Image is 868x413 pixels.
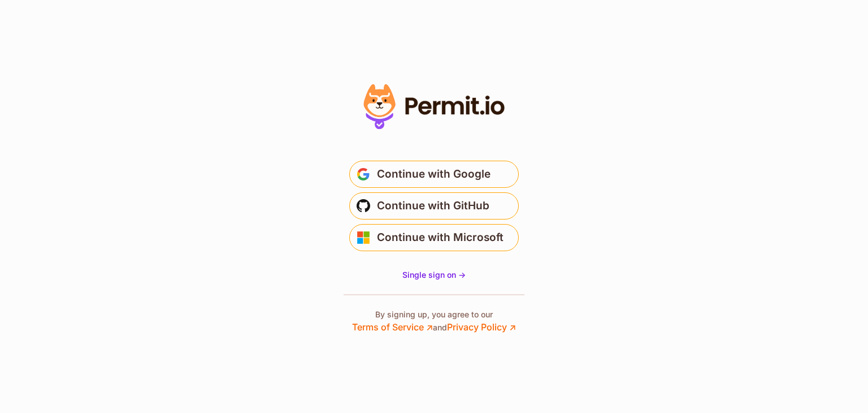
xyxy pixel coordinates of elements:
a: Single sign on -> [402,269,466,281]
button: Continue with GitHub [349,192,519,220]
span: Single sign on -> [402,270,466,279]
button: Continue with Microsoft [349,224,519,251]
a: Terms of Service ↗ [352,321,433,333]
p: By signing up, you agree to our and [352,309,516,334]
span: Continue with GitHub [377,197,489,215]
span: Continue with Microsoft [377,229,504,247]
span: Continue with Google [377,165,491,183]
button: Continue with Google [349,161,519,188]
a: Privacy Policy ↗ [447,321,516,333]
